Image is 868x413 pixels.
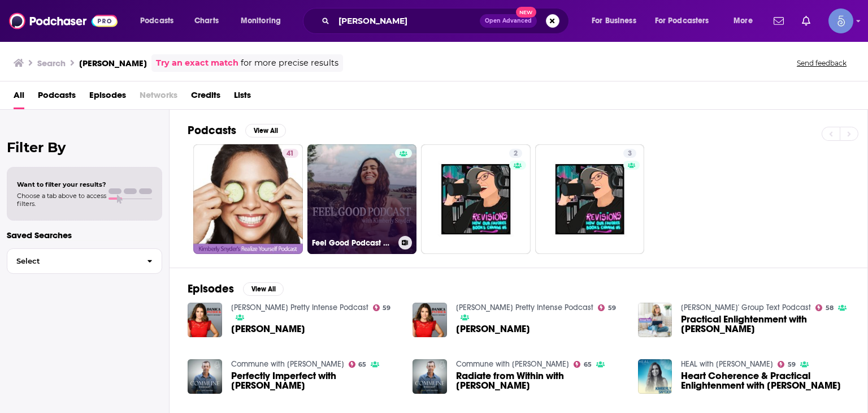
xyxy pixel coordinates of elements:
[132,12,188,30] button: open menu
[307,144,417,254] a: Feel Good Podcast with [PERSON_NAME]
[648,12,726,30] button: open menu
[193,144,303,254] a: 41
[140,13,173,29] span: Podcasts
[231,359,344,369] a: Commune with Jeff Krasno
[797,11,815,31] a: Show notifications dropdown
[89,86,126,109] span: Episodes
[584,12,650,30] button: open menu
[598,304,616,311] a: 59
[485,18,532,24] span: Open Advanced
[231,324,305,334] a: Kimberly Snyder
[608,306,616,311] span: 59
[828,8,853,33] span: Logged in as Spiral5-G1
[592,13,636,29] span: For Business
[514,148,518,160] span: 2
[187,12,225,30] a: Charts
[456,324,530,334] span: [PERSON_NAME]
[314,8,580,34] div: Search podcasts, credits, & more...
[456,324,530,334] a: Kimberly Snyder
[7,248,162,274] button: Select
[788,362,796,367] span: 59
[516,7,536,18] span: New
[188,123,286,137] a: PodcastsView All
[282,149,298,158] a: 41
[243,282,284,296] button: View All
[413,359,447,394] a: Radiate from Within with Kimberly Snyder
[188,282,284,296] a: EpisodesView All
[681,303,811,312] a: Melissa Rivers' Group Text Podcast
[828,8,853,33] img: User Profile
[14,86,24,109] a: All
[7,230,162,240] p: Saved Searches
[793,58,850,68] button: Send feedback
[638,359,672,394] img: Heart Coherence & Practical Enlightenment with Kimberly Snyder
[734,13,753,29] span: More
[456,371,624,390] span: Radiate from Within with [PERSON_NAME]
[334,12,480,30] input: Search podcasts, credits, & more...
[79,58,147,68] h3: [PERSON_NAME]
[7,139,162,156] h2: Filter By
[456,359,569,369] a: Commune with Jeff Krasno
[234,86,251,109] a: Lists
[574,361,592,368] a: 65
[623,149,636,158] a: 3
[188,282,234,296] h2: Episodes
[191,86,220,109] a: Credits
[233,12,296,30] button: open menu
[231,324,305,334] span: [PERSON_NAME]
[188,303,222,337] img: Kimberly Snyder
[509,149,522,158] a: 2
[231,371,400,390] a: Perfectly Imperfect with Kimberly Snyder
[241,57,338,70] span: for more precise results
[584,362,592,367] span: 65
[681,371,849,390] a: Heart Coherence & Practical Enlightenment with Kimberly Snyder
[188,359,222,394] img: Perfectly Imperfect with Kimberly Snyder
[9,10,118,32] img: Podchaser - Follow, Share and Rate Podcasts
[37,58,66,68] h3: Search
[358,362,366,367] span: 65
[383,306,390,311] span: 59
[312,238,394,248] h3: Feel Good Podcast with [PERSON_NAME]
[681,371,849,390] span: Heart Coherence & Practical Enlightenment with [PERSON_NAME]
[681,315,849,334] span: Practical Enlightenment with [PERSON_NAME]
[156,57,238,70] a: Try an exact match
[421,144,531,254] a: 2
[726,12,767,30] button: open menu
[456,371,624,390] a: Radiate from Within with Kimberly Snyder
[681,315,849,334] a: Practical Enlightenment with Kimberly Snyder
[413,303,447,337] img: Kimberly Snyder
[349,361,367,368] a: 65
[778,361,796,368] a: 59
[828,8,853,33] button: Show profile menu
[7,257,138,265] span: Select
[456,303,593,312] a: Danica Patrick Pretty Intense Podcast
[815,304,834,311] a: 58
[480,14,537,28] button: Open AdvancedNew
[245,124,286,137] button: View All
[287,148,294,160] span: 41
[194,13,219,29] span: Charts
[638,303,672,337] img: Practical Enlightenment with Kimberly Snyder
[241,13,281,29] span: Monitoring
[188,123,236,137] h2: Podcasts
[655,13,709,29] span: For Podcasters
[38,86,76,109] a: Podcasts
[826,306,834,311] span: 58
[17,192,106,208] span: Choose a tab above to access filters.
[535,144,645,254] a: 3
[231,371,400,390] span: Perfectly Imperfect with [PERSON_NAME]
[681,359,773,369] a: HEAL with Kelly
[140,86,177,109] span: Networks
[17,180,106,188] span: Want to filter your results?
[373,304,391,311] a: 59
